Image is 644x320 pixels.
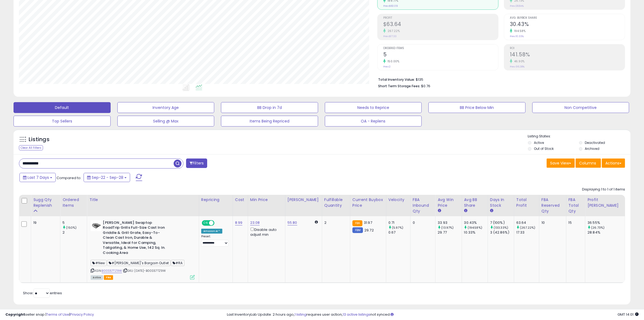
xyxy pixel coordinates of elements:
small: (267.22%) [520,225,535,230]
div: 0.67 [388,230,410,235]
b: Total Inventory Value: [378,77,415,82]
span: ROI [510,47,625,50]
div: 10.33% [464,230,488,235]
small: 267.22% [386,29,400,33]
button: Sep-22 - Sep-28 [84,173,130,182]
div: Velocity [388,197,408,203]
small: Avg Win Price. [438,208,441,213]
div: Preset: [201,235,229,247]
div: seller snap | | [5,312,94,317]
div: 15 [569,220,581,225]
button: Actions [602,159,625,168]
p: Listing States: [528,134,630,139]
div: 2 [324,220,346,225]
div: 63.64 [516,220,539,225]
div: Avg Win Price [438,197,459,208]
small: Prev: 10.33% [510,35,524,38]
button: Last 7 Days [19,173,56,182]
a: 23.08 [250,220,260,225]
div: 3 (42.86%) [490,230,514,235]
span: Ordered Items [383,47,498,50]
button: Non Competitive [532,102,629,113]
div: 36.55% [587,220,625,225]
a: B00S57TZ9W [102,269,122,273]
span: 29.72 [364,228,374,233]
label: Out of Stock [534,146,554,151]
div: 2 [62,230,87,235]
div: Days In Stock [490,197,512,208]
button: Needs to Reprice [325,102,422,113]
button: Selling @ Max [117,116,214,127]
small: (194.58%) [468,225,482,230]
small: (26.73%) [591,225,605,230]
div: [PERSON_NAME] [288,197,320,203]
div: ASIN: [91,220,195,279]
div: 10 [541,220,562,225]
div: Fulfillable Quantity [324,197,348,208]
div: 29.77 [438,230,461,235]
a: 13 active listings [343,312,370,317]
button: BB Drop in 7d [221,102,318,113]
span: #New [91,260,107,266]
label: Archived [585,146,600,151]
button: Inventory Age [117,102,214,113]
span: Show: entries [23,290,62,296]
a: 55.80 [288,220,297,225]
div: Avg BB Share [464,197,486,208]
h2: 141.58% [510,51,625,59]
div: FBA Total Qty [569,197,583,214]
button: Filters [186,159,207,168]
button: Items Being Repriced [221,116,318,127]
label: Active [534,140,544,145]
span: Sep-22 - Sep-28 [92,175,123,180]
div: Total Profit [516,197,537,208]
span: 2025-10-6 14:01 GMT [617,312,639,317]
small: (150%) [66,225,77,230]
small: (5.97%) [392,225,403,230]
span: All listings currently available for purchase on Amazon [91,275,103,280]
span: 31.97 [364,220,372,225]
h2: 5 [383,51,498,59]
small: Prev: 2 [383,65,391,68]
a: 8.99 [235,220,243,225]
small: FBA [352,220,362,226]
h2: 30.43% [510,21,625,28]
button: BB Price Below Min [428,102,526,113]
small: Prev: $17.33 [383,35,397,38]
small: (133.33%) [494,225,508,230]
small: FBM [352,227,363,233]
div: 28.84% [587,230,625,235]
li: $135 [378,76,621,82]
span: Columns [579,160,596,166]
div: 33.93 [438,220,461,225]
small: Prev: 28.84% [510,4,524,8]
small: Avg BB Share. [464,208,467,213]
div: Title [89,197,197,203]
div: Profit [PERSON_NAME] [587,197,623,208]
div: Amazon AI * [201,229,222,234]
button: Default [14,102,111,113]
img: 419pg1p2WzL._SL40_.jpg [91,220,101,231]
div: 7 (100%) [490,220,514,225]
button: Save View [547,159,575,168]
small: 46.90% [512,59,525,63]
span: OFF [214,221,222,225]
small: Prev: 96.38% [510,65,524,68]
div: Min Price [250,197,283,203]
small: 150.00% [386,59,399,63]
th: Please note that this number is a calculation based on your required days of coverage and your ve... [31,195,60,216]
div: Sugg Qty Replenish [33,197,58,208]
div: FBA Reserved Qty [541,197,564,214]
div: 17.33 [516,230,539,235]
span: Profit [383,17,498,20]
span: $0.76 [421,83,430,89]
a: Terms of Use [46,312,69,317]
button: Top Sellers [14,116,111,127]
div: Current Buybox Price [352,197,384,208]
span: Compared to: [57,175,81,180]
b: [PERSON_NAME] Swaptop RoadTrip Grills Full-Size Cast Iron Griddle & Grill Grate, Easy-To-Clean Ca... [103,220,169,257]
small: (13.97%) [441,225,454,230]
div: 0 [413,220,431,225]
div: Repricing [201,197,230,203]
label: Deactivated [585,140,605,145]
